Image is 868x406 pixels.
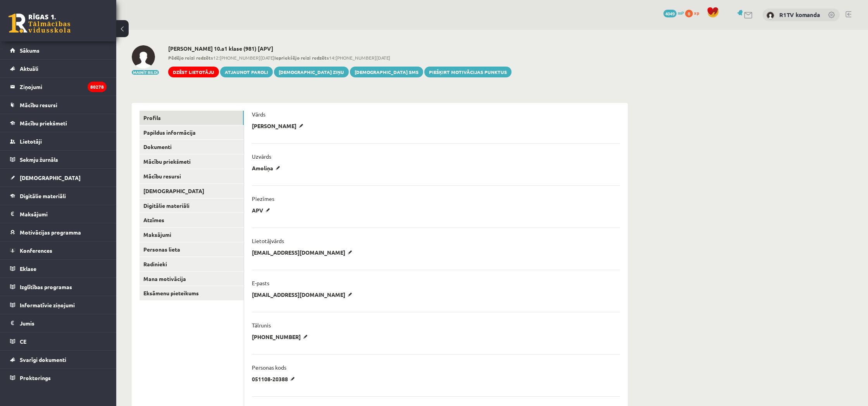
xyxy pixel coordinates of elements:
[694,10,699,16] span: xp
[20,247,52,254] span: Konferences
[139,228,244,242] a: Maksājumi
[252,111,265,118] p: Vārds
[350,67,423,77] a: [DEMOGRAPHIC_DATA] SMS
[10,314,107,332] a: Jumis
[252,322,271,329] p: Tālrunis
[10,96,107,114] a: Mācību resursi
[10,169,107,187] a: [DEMOGRAPHIC_DATA]
[10,296,107,314] a: Informatīvie ziņojumi
[139,242,244,257] a: Personas lieta
[685,10,693,17] span: 0
[220,67,273,77] a: Atjaunot paroli
[139,257,244,271] a: Radinieki
[20,120,67,127] span: Mācību priekšmeti
[10,205,107,223] a: Maksājumi
[10,223,107,241] a: Motivācijas programma
[252,153,271,160] p: Uzvārds
[252,195,274,202] p: Piezīmes
[678,10,684,16] span: mP
[252,122,306,129] p: [PERSON_NAME]
[168,55,213,61] b: Pēdējo reizi redzēts
[20,156,58,163] span: Sekmju žurnāls
[139,111,244,125] a: Profils
[252,364,286,371] p: Personas kods
[20,101,57,108] span: Mācību resursi
[20,320,34,327] span: Jumis
[10,187,107,205] a: Digitālie materiāli
[252,291,355,298] p: [EMAIL_ADDRESS][DOMAIN_NAME]
[20,283,72,290] span: Izglītības programas
[168,67,219,77] a: Dzēst lietotāju
[139,199,244,213] a: Digitālie materiāli
[663,10,677,17] span: 4049
[20,229,81,236] span: Motivācijas programma
[252,249,355,256] p: [EMAIL_ADDRESS][DOMAIN_NAME]
[252,207,273,214] p: APV
[20,65,38,72] span: Aktuāli
[139,140,244,154] a: Dokumenti
[20,374,51,381] span: Proktorings
[139,125,244,140] a: Papildus informācija
[779,11,820,19] a: R1TV komanda
[10,78,107,96] a: Ziņojumi80278
[132,70,159,75] button: Mainīt bildi
[10,132,107,150] a: Lietotāji
[139,272,244,286] a: Mana motivācija
[20,265,36,272] span: Eklase
[20,192,66,199] span: Digitālie materiāli
[10,60,107,77] a: Aktuāli
[424,67,511,77] a: Piešķirt motivācijas punktus
[252,375,298,382] p: 051108-20388
[139,213,244,227] a: Atzīmes
[20,205,107,223] legend: Maksājumi
[10,41,107,59] a: Sākums
[10,351,107,368] a: Svarīgi dokumenti
[139,154,244,169] a: Mācību priekšmeti
[10,242,107,259] a: Konferences
[20,47,40,54] span: Sākums
[274,55,329,61] b: Iepriekšējo reizi redzēts
[20,356,66,363] span: Svarīgi dokumenti
[252,333,310,340] p: [PHONE_NUMBER]
[252,237,284,244] p: Lietotājvārds
[685,10,703,16] a: 0 xp
[88,82,107,92] i: 80278
[10,332,107,350] a: CE
[10,369,107,387] a: Proktorings
[10,260,107,278] a: Eklase
[132,45,155,69] img: Zenta Viktorija Amoliņa
[663,10,684,16] a: 4049 mP
[9,14,71,33] a: Rīgas 1. Tālmācības vidusskola
[139,184,244,198] a: [DEMOGRAPHIC_DATA]
[10,151,107,168] a: Sekmju žurnāls
[252,279,269,286] p: E-pasts
[20,338,26,345] span: CE
[20,78,107,96] legend: Ziņojumi
[20,302,75,308] span: Informatīvie ziņojumi
[168,45,511,52] h2: [PERSON_NAME] 10.a1 klase (981) [APV]
[20,138,42,145] span: Lietotāji
[10,114,107,132] a: Mācību priekšmeti
[139,169,244,183] a: Mācību resursi
[168,54,511,61] span: 12:[PHONE_NUMBER][DATE] 14:[PHONE_NUMBER][DATE]
[20,174,81,181] span: [DEMOGRAPHIC_DATA]
[10,278,107,296] a: Izglītības programas
[139,286,244,300] a: Eksāmenu pieteikums
[252,164,283,171] p: Amoliņa
[274,67,349,77] a: [DEMOGRAPHIC_DATA] ziņu
[766,12,774,19] img: R1TV komanda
